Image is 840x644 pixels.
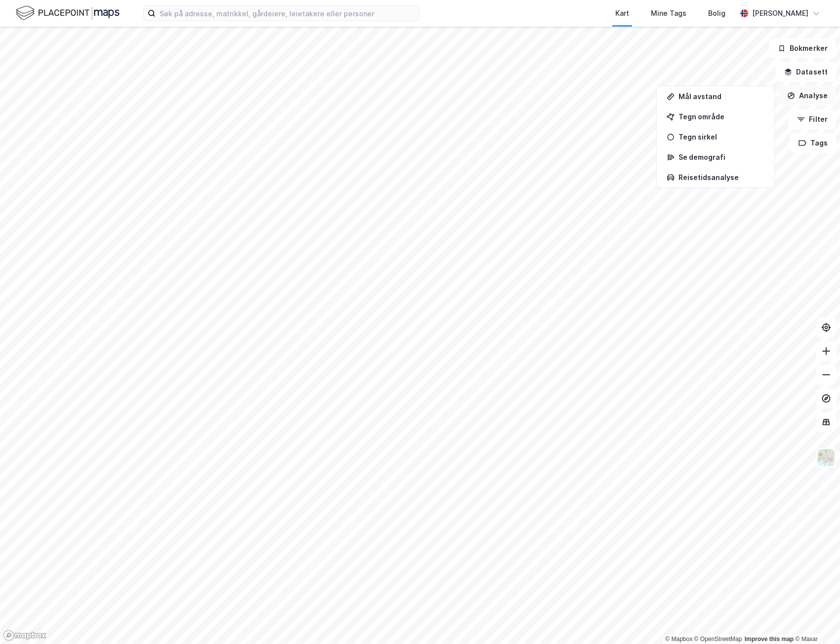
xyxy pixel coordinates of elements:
[156,6,419,21] input: Søk på adresse, matrikkel, gårdeiere, leietakere eller personer
[615,7,629,19] div: Kart
[679,92,764,101] div: Mål avstand
[16,4,120,22] img: logo.f888ab2527a4732fd821a326f86c7f29.svg
[745,636,794,643] a: Improve this map
[679,133,764,141] div: Tegn sirkel
[791,597,840,644] iframe: Chat Widget
[790,133,836,153] button: Tags
[651,7,686,19] div: Mine Tags
[679,173,764,181] div: Reisetidsanalyse
[708,7,725,19] div: Bolig
[679,112,764,121] div: Tegn område
[679,153,764,161] div: Se demografi
[769,38,836,58] button: Bokmerker
[752,7,808,19] div: [PERSON_NAME]
[776,62,836,82] button: Datasett
[665,636,692,643] a: Mapbox
[3,630,46,641] a: Mapbox homepage
[817,448,836,467] img: Z
[779,86,836,106] button: Analyse
[789,109,836,129] button: Filter
[694,636,742,643] a: OpenStreetMap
